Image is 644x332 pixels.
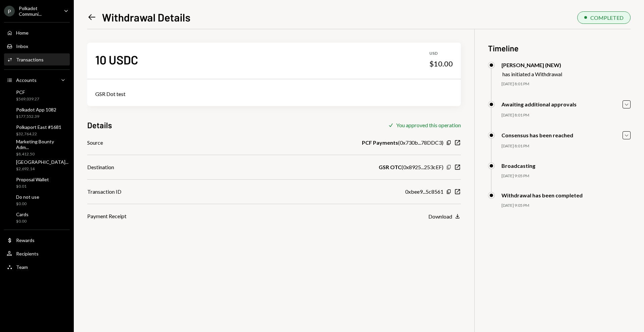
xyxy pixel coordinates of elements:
div: Consensus has been reached [501,132,573,138]
a: Home [4,27,70,39]
a: Team [4,261,70,273]
a: Proposal Wallet$0.01 [4,175,70,191]
a: Inbox [4,40,70,52]
div: GSR Dot test [95,90,453,98]
div: Polkaport East #1681 [16,124,61,130]
div: Polkadot Communi... [19,5,58,17]
h3: Details [87,120,112,131]
div: $0.00 [16,219,29,224]
h1: Withdrawal Details [102,10,191,24]
div: Transactions [16,57,44,62]
div: $177,552.39 [16,114,56,120]
b: GSR OTC [379,163,401,171]
div: 0xbee9...5c8561 [405,188,443,196]
div: $0.01 [16,184,49,189]
div: 10 USDC [95,52,138,67]
div: Transaction ID [87,188,121,196]
div: [GEOGRAPHIC_DATA]... [16,159,68,165]
h3: Timeline [488,43,631,54]
div: $10.00 [429,59,453,68]
div: Download [428,213,452,220]
b: PCF Payments [362,139,398,147]
div: You approved this operation [396,122,461,128]
a: [GEOGRAPHIC_DATA]...$2,692.14 [4,157,71,173]
a: Marketing Bounty Adm...$8,412.50 [4,140,70,156]
div: Polkadot App 1082 [16,107,56,112]
div: ( 0x8925...253cEF ) [379,163,443,171]
div: ( 0x730b...78DDC3 ) [362,139,443,147]
div: $569,039.27 [16,96,39,102]
a: Cards$0.00 [4,209,70,226]
a: Transactions [4,53,70,65]
div: Inbox [16,43,28,49]
div: Cards [16,211,29,217]
div: Awaiting additional approvals [501,101,577,107]
a: Recipients [4,247,70,259]
div: [DATE] 8:01 PM [501,112,631,118]
a: Polkadot App 1082$177,552.39 [4,105,70,121]
button: Download [428,213,461,220]
div: Destination [87,163,114,171]
div: Marketing Bounty Adm... [16,139,67,150]
div: P [4,6,15,16]
div: $0.00 [16,201,39,207]
div: PCF [16,89,39,95]
div: [DATE] 8:01 PM [501,81,631,87]
div: [PERSON_NAME] (NEW) [501,62,562,68]
a: Accounts [4,74,70,86]
div: $8,412.50 [16,151,67,157]
div: USD [429,51,453,56]
div: has initiated a Withdrawal [502,71,562,77]
div: Withdrawal has been completed [501,192,583,198]
div: Source [87,139,103,147]
a: PCF$569,039.27 [4,87,70,103]
div: Home [16,30,29,36]
div: Proposal Wallet [16,177,49,182]
div: Accounts [16,77,37,83]
div: COMPLETED [590,14,624,21]
div: Team [16,264,28,270]
div: [DATE] 9:05 PM [501,203,631,208]
div: Payment Receipt [87,212,126,220]
div: Recipients [16,251,39,256]
div: Do not use [16,194,39,200]
div: Broadcasting [501,162,535,169]
a: Polkaport East #1681$32,764.22 [4,122,70,138]
div: [DATE] 8:01 PM [501,143,631,149]
div: [DATE] 9:05 PM [501,173,631,179]
a: Do not use$0.00 [4,192,70,208]
div: $2,692.14 [16,166,68,172]
div: $32,764.22 [16,131,61,137]
div: Rewards [16,237,35,243]
a: Rewards [4,234,70,246]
